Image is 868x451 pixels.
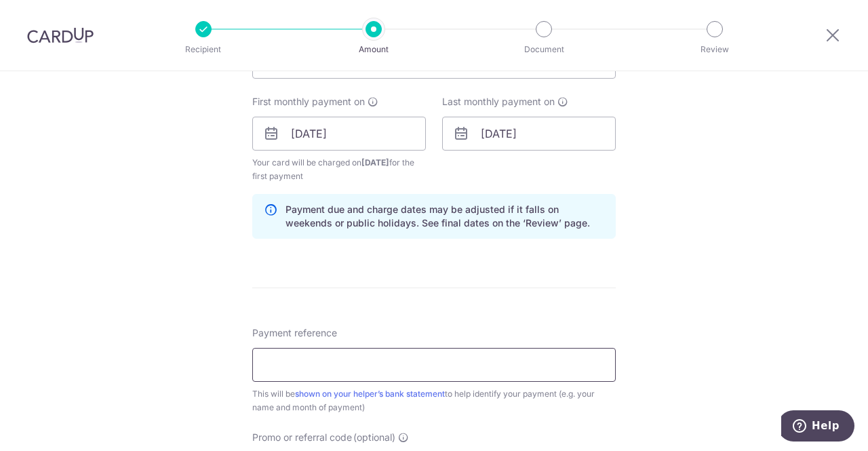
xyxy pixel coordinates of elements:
span: [DATE] [361,157,389,168]
p: Amount [323,43,424,56]
span: Payment reference [252,326,337,340]
span: First monthly payment on [252,95,365,109]
div: This will be to help identify your payment (e.g. your name and month of payment) [252,387,616,414]
input: DD / MM / YYYY [442,117,616,151]
a: shown on your helper’s bank statement [295,389,445,399]
span: Last monthly payment on [442,95,555,109]
p: Review [665,43,765,56]
span: Your card will be charged on [252,156,426,183]
p: Recipient [153,43,254,56]
iframe: Opens a widget where you can find more information [781,410,854,444]
p: Document [494,43,594,56]
input: DD / MM / YYYY [252,117,426,151]
span: (optional) [353,431,395,444]
img: CardUp [27,27,94,43]
span: Promo or referral code [252,431,352,444]
p: Payment due and charge dates may be adjusted if it falls on weekends or public holidays. See fina... [285,203,604,230]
